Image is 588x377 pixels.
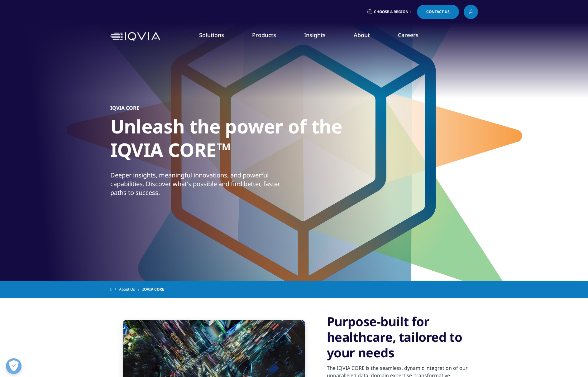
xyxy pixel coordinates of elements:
[327,314,478,360] h3: Purpose-built for healthcare, tailored to your needs
[374,9,409,14] span: Choose a Region
[417,5,459,19] a: Contact Us
[163,22,478,51] nav: Primary
[354,31,370,39] a: About
[6,358,22,374] button: Open Preferences
[199,31,224,39] a: Solutions
[110,32,160,41] img: IQVIA Healthcare Information Technology and Pharma Clinical Research Company
[119,284,142,295] a: About Us
[142,284,164,295] span: IQVIA CORE
[304,31,326,39] a: Insights
[110,105,139,111] h5: IQVIA CORE
[426,10,450,14] span: Contact Us
[110,115,344,165] h1: Unleash the power of the IQVIA CORE™
[398,31,418,39] a: Careers
[110,171,293,201] p: Deeper insights, meaningful innovations, and powerful capabilities. Discover what's possible and ...
[252,31,276,39] a: Products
